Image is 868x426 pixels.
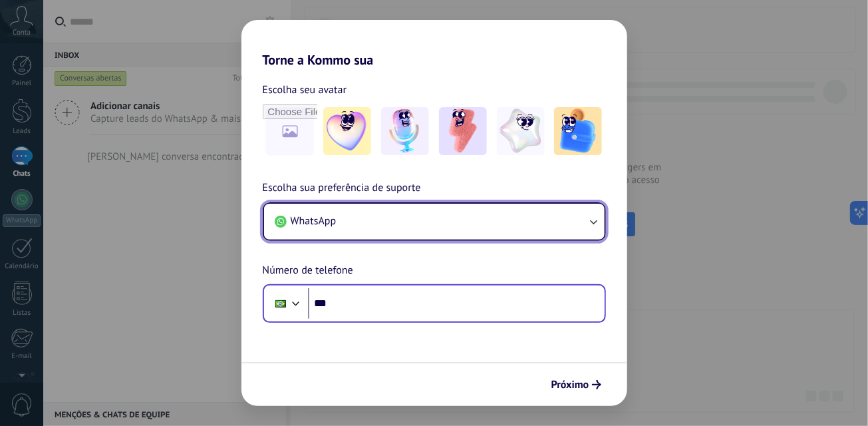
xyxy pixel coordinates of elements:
button: WhatsApp [264,204,605,240]
img: -5.jpeg [554,107,602,155]
span: Escolha sua preferência de suporte [263,180,421,197]
span: Próximo [551,380,589,389]
img: -4.jpeg [497,107,545,155]
span: Número de telefone [263,262,353,280]
span: WhatsApp [291,214,337,228]
button: Próximo [545,373,607,396]
h2: Torne a Kommo sua [241,20,627,68]
span: Escolha seu avatar [263,81,347,99]
img: -2.jpeg [381,107,429,155]
div: Brazil: + 55 [268,290,293,318]
img: -3.jpeg [439,107,487,155]
img: -1.jpeg [323,107,371,155]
